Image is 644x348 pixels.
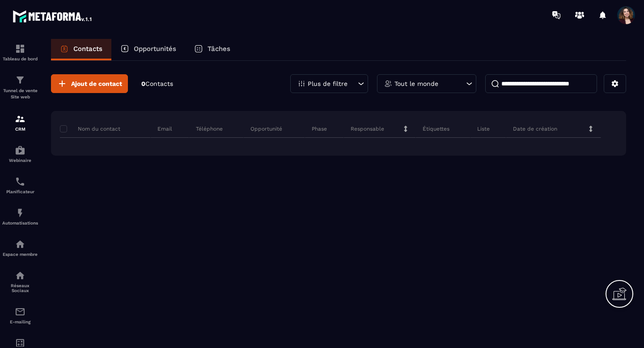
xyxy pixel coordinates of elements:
p: Contacts [73,45,102,53]
a: formationformationTunnel de vente Site web [2,68,38,107]
p: Téléphone [196,125,223,132]
p: 0 [141,80,173,88]
img: formation [15,43,25,54]
img: social-network [15,270,25,281]
a: formationformationTableau de bord [2,37,38,68]
p: Opportunité [250,125,282,132]
p: Automatisations [2,221,38,225]
img: logo [13,8,93,24]
p: Tout le monde [394,81,438,87]
p: Phase [312,125,327,132]
p: Webinaire [2,158,38,163]
a: automationsautomationsWebinaire [2,138,38,170]
button: Ajout de contact [51,74,128,93]
p: Tâches [208,45,230,53]
a: Contacts [51,39,111,60]
p: Email [157,125,172,132]
img: formation [15,114,25,124]
img: automations [15,239,25,250]
img: formation [15,75,25,85]
a: social-networksocial-networkRéseaux Sociaux [2,263,38,300]
p: Planificateur [2,189,38,194]
p: Responsable [351,125,384,132]
a: formationformationCRM [2,107,38,138]
a: schedulerschedulerPlanificateur [2,170,38,201]
p: Réseaux Sociaux [2,283,38,293]
p: Plus de filtre [308,81,347,87]
a: automationsautomationsEspace membre [2,232,38,263]
a: automationsautomationsAutomatisations [2,201,38,232]
img: automations [15,208,25,218]
a: Tâches [185,39,239,60]
span: Ajout de contact [71,79,122,88]
p: Étiquettes [423,125,449,132]
p: Nom du contact [60,125,120,132]
img: email [15,306,25,317]
a: Opportunités [111,39,185,60]
p: Date de création [513,125,557,132]
p: Tunnel de vente Site web [2,88,38,100]
p: CRM [2,127,38,132]
span: Contacts [145,80,173,87]
p: Opportunités [134,45,176,53]
p: Espace membre [2,252,38,257]
img: automations [15,145,25,156]
p: Tableau de bord [2,56,38,61]
a: emailemailE-mailing [2,300,38,331]
img: scheduler [15,176,25,187]
p: E-mailing [2,319,38,324]
p: Liste [477,125,490,132]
